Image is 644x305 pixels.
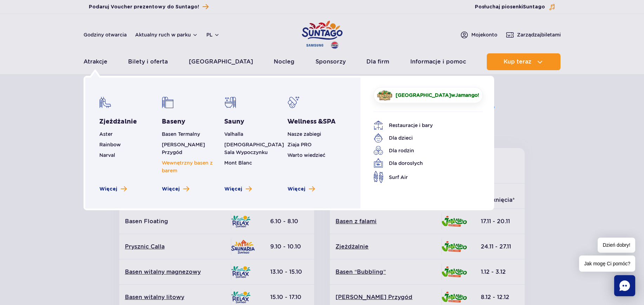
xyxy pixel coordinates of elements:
[84,31,127,38] a: Godziny otwarcia
[189,53,253,70] a: [GEOGRAPHIC_DATA]
[410,53,466,70] a: Informacje i pomoc
[99,142,121,147] a: Rainbow
[614,275,635,296] div: Chat
[373,171,472,183] a: Surf Air
[460,31,497,39] a: Mojekonto
[396,92,479,99] span: w !
[287,186,315,193] a: Zobacz więcej Wellness & SPA
[316,53,346,70] a: Sponsorzy
[162,142,205,155] a: [PERSON_NAME] Przygód
[487,53,560,70] button: Kup teraz
[366,53,389,70] a: Dla firm
[135,32,198,38] button: Aktualny ruch w parku
[373,120,472,130] a: Restauracje i bary
[84,53,107,70] a: Atrakcje
[373,146,472,155] a: Dla rodzin
[224,118,244,126] a: Sauny
[287,186,305,193] span: Więcej
[162,186,180,193] span: Więcej
[224,160,252,166] a: Mont Blanc
[274,53,294,70] a: Nocleg
[373,87,483,103] a: [GEOGRAPHIC_DATA]wJamango!
[99,152,115,158] a: Narval
[287,118,336,126] a: Wellness &SPA
[396,92,451,98] span: [GEOGRAPHIC_DATA]
[224,131,243,137] a: Valhalla
[99,186,117,193] span: Więcej
[389,173,408,181] span: Surf Air
[224,142,284,155] a: [DEMOGRAPHIC_DATA] Sala Wypoczynku
[99,131,113,137] a: Aster
[455,92,478,98] span: Jamango
[471,31,497,38] span: Moje konto
[517,31,561,38] span: Zarządzaj biletami
[287,118,336,126] span: Wellness &
[323,118,336,126] span: SPA
[598,238,635,253] span: Dzień dobry!
[373,133,472,143] a: Dla dzieci
[224,186,252,193] a: Zobacz więcej saun
[224,186,242,193] span: Więcej
[99,118,137,126] a: Zjeżdżalnie
[287,131,321,137] a: Nasze zabiegi
[287,142,312,147] a: Ziaja PRO
[99,186,127,193] a: Zobacz więcej zjeżdżalni
[162,160,213,173] a: Wewnętrzny basen z barem
[504,59,531,65] span: Kup teraz
[206,31,220,38] button: pl
[162,131,200,137] a: Basen Termalny
[506,31,561,39] a: Zarządzajbiletami
[373,158,472,168] a: Dla dorosłych
[162,186,189,193] a: Zobacz więcej basenów
[287,152,325,158] a: Warto wiedzieć
[579,256,635,272] span: Jak mogę Ci pomóc?
[128,53,168,70] a: Bilety i oferta
[162,118,185,126] a: Baseny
